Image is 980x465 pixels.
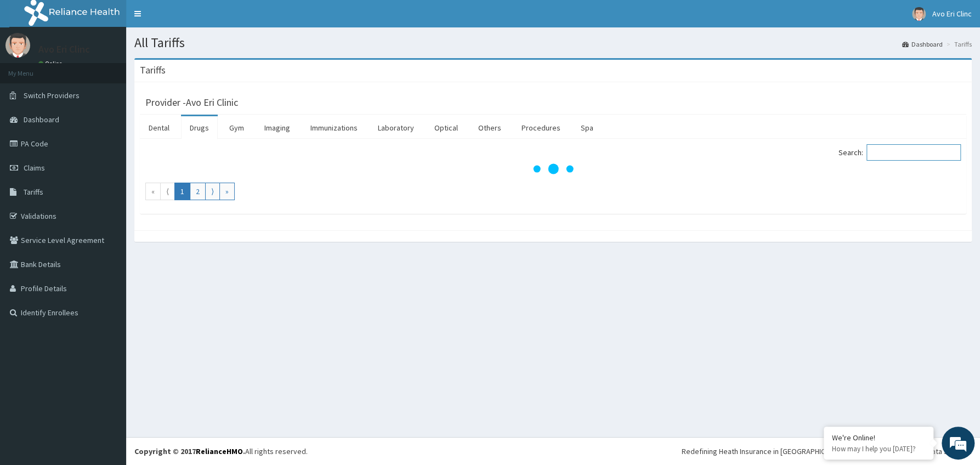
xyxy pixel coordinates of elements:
a: Drugs [181,116,218,139]
div: We're Online! [832,433,925,443]
span: Tariffs [24,187,43,197]
span: Dashboard [24,115,59,124]
strong: Copyright © 2017 . [134,446,245,456]
label: Search: [839,144,961,161]
input: Search: [866,144,961,161]
a: Laboratory [369,116,423,139]
img: User Image [912,7,926,21]
h1: All Tariffs [134,36,972,50]
a: Others [469,116,510,139]
svg: audio-loading [531,147,575,191]
a: Online [38,60,65,67]
span: We're online! [64,138,151,249]
textarea: Type your message and hit 'Enter' [5,299,209,338]
span: Switch Providers [24,90,80,100]
h3: Tariffs [140,65,166,75]
span: Claims [24,163,45,173]
li: Tariffs [944,39,972,49]
a: Go to first page [145,183,161,200]
a: Go to page number 2 [190,183,206,200]
h3: Provider - Avo Eri Clinic [145,98,238,107]
footer: All rights reserved. [126,437,980,465]
p: How may I help you today? [832,444,925,453]
p: Avo Eri Clinc [38,44,90,54]
a: Optical [426,116,467,139]
a: Procedures [513,116,569,139]
a: Dental [140,116,178,139]
a: Imaging [256,116,299,139]
a: Go to next page [205,183,220,200]
div: Chat with us now [57,61,184,76]
div: Minimize live chat window [180,5,206,32]
a: Dashboard [902,39,943,49]
a: Go to page number 1 [174,183,190,200]
a: Spa [572,116,602,139]
a: Immunizations [302,116,366,139]
a: RelianceHMO [196,446,243,456]
a: Gym [220,116,253,139]
a: Go to previous page [160,183,175,200]
img: User Image [5,33,30,58]
a: Go to last page [219,183,235,200]
span: Avo Eri Clinc [932,9,972,19]
img: d_794563401_company_1708531726252_794563401 [20,55,44,82]
div: Redefining Heath Insurance in [GEOGRAPHIC_DATA] using Telemedicine and Data Science! [682,446,972,457]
